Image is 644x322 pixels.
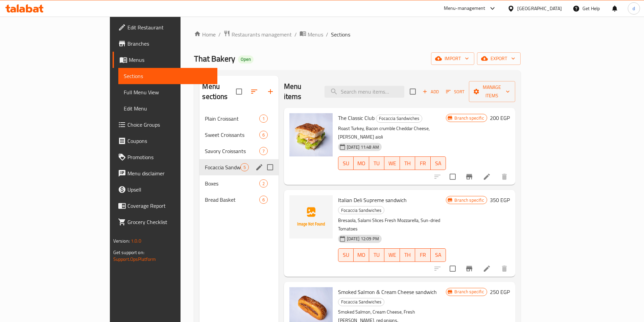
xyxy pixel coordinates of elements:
span: Upsell [127,185,212,194]
span: Add item [420,86,442,97]
a: Support.OpsPlatform [113,255,156,264]
span: Manage items [474,83,509,100]
span: 1 [260,116,267,122]
span: Sort sections [246,83,262,100]
a: Upsell [113,181,217,198]
span: Bread Basket [205,196,259,204]
span: Italian Deli Supreme sandwich [338,195,407,205]
span: Restaurants management [232,30,292,39]
p: Roast Turkey, Bacon crumble Cheddar Cheese,[PERSON_NAME] aioli [338,124,446,141]
div: items [259,147,268,155]
div: Menu-management [444,4,485,13]
button: FR [415,156,431,170]
span: export [482,54,515,63]
button: TU [369,248,385,262]
button: TH [400,248,415,262]
div: Focaccia Sandwiches5edit [199,159,278,175]
span: SA [433,250,444,260]
button: Add [420,86,442,97]
span: Grocery Checklist [127,218,212,226]
button: Branch-specific-item [461,169,477,185]
a: Edit Restaurant [113,19,217,35]
a: Coupons [113,133,217,149]
span: Focaccia Sandwiches [205,163,240,171]
div: items [259,115,268,123]
span: Promotions [127,153,212,161]
span: Boxes [205,179,259,188]
img: The Classic Club [289,113,333,156]
span: Branch specific [452,289,486,295]
div: Plain Croissant1 [199,110,278,127]
li: / [326,30,328,39]
span: [DATE] 12:09 PM [344,236,382,242]
div: Focaccia Sandwiches [338,298,384,306]
span: Add [422,88,440,96]
a: Edit Menu [118,100,217,117]
span: TH [403,158,413,168]
button: TU [369,156,385,170]
a: Promotions [113,149,217,165]
span: 5 [241,164,248,171]
span: SA [433,158,444,168]
div: Sweet Croissants6 [199,127,278,143]
h6: 250 EGP [490,287,510,297]
button: MO [354,248,369,262]
span: WE [387,158,397,168]
span: Select to update [446,170,460,184]
button: TH [400,156,415,170]
button: delete [496,261,512,277]
span: Choice Groups [127,121,212,129]
a: Sections [118,68,217,84]
span: 1.0.0 [131,237,142,245]
span: Menus [308,30,323,39]
button: SA [431,248,446,262]
div: items [259,179,268,188]
span: Open [238,56,254,62]
div: Focaccia Sandwiches [338,206,384,214]
button: import [431,52,474,65]
button: Sort [444,86,466,97]
button: WE [384,248,400,262]
div: Open [238,55,254,64]
div: Boxes2 [199,175,278,192]
span: Sweet Croissants [205,131,259,139]
span: [DATE] 11:48 AM [344,144,382,150]
h6: 200 EGP [490,113,510,123]
button: edit [254,162,264,172]
span: Sections [331,30,350,39]
button: MO [354,156,369,170]
span: Select section [406,84,420,99]
button: Manage items [469,81,515,102]
span: SU [341,158,351,168]
span: Version: [113,237,130,245]
a: Coverage Report [113,198,217,214]
span: FR [418,250,428,260]
span: import [436,54,469,63]
button: SU [338,248,354,262]
div: items [240,163,249,171]
span: Focaccia Sandwiches [376,115,422,122]
span: Get support on: [113,248,144,257]
p: Bresaola, Salami Slices Fresh Mozzarella, Sun-dried Tomatoes [338,216,446,233]
span: Savory Croissants [205,147,259,155]
span: d [633,5,635,12]
span: Focaccia Sandwiches [338,298,384,306]
span: Smoked Salmon & Cream Cheese sandwich [338,287,437,297]
button: SU [338,156,354,170]
nav: Menu sections [199,108,278,210]
div: Bread Basket6 [199,192,278,208]
span: Menus [129,56,212,64]
a: Menu disclaimer [113,165,217,181]
input: search [325,86,404,98]
span: Sort [446,88,464,96]
a: Full Menu View [118,84,217,100]
li: / [218,30,221,39]
span: Sort items [442,86,469,97]
div: Focaccia Sandwiches [376,115,422,123]
button: FR [415,248,431,262]
h2: Menu sections [202,81,236,102]
button: export [477,52,521,65]
span: FR [418,158,428,168]
span: Edit Restaurant [127,23,212,31]
span: MO [356,158,366,168]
